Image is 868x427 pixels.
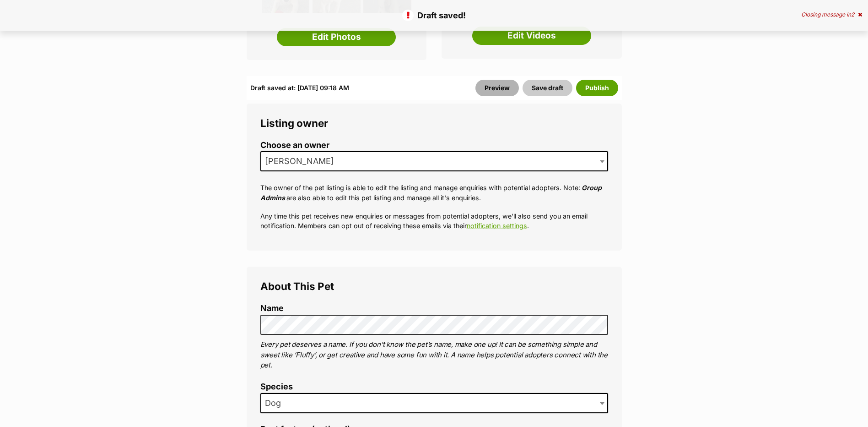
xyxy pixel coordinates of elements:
[475,80,519,96] a: Preview
[260,211,608,231] p: Any time this pet receives new enquiries or messages from potential adopters, we'll also send you...
[576,80,618,96] button: Publish
[260,382,608,392] label: Species
[261,397,290,410] span: Dog
[260,280,334,292] span: About This Pet
[260,141,608,150] label: Choose an owner
[250,80,349,96] div: Draft saved at: [DATE] 09:18 AM
[260,393,608,413] span: Dog
[260,184,602,201] em: Group Admins
[277,28,396,46] a: Edit Photos
[260,339,608,371] p: Every pet deserves a name. If you don’t know the pet’s name, make one up! It can be something sim...
[260,117,328,129] span: Listing owner
[523,80,572,96] button: Save draft
[851,11,854,18] span: 2
[9,9,859,22] p: Draft saved!
[260,151,608,171] span: Joanne Gibbs
[801,11,862,18] div: Closing message in
[472,27,591,45] a: Edit Videos
[261,155,343,168] span: Joanne Gibbs
[260,183,608,203] p: The owner of the pet listing is able to edit the listing and manage enquiries with potential adop...
[467,222,527,230] a: notification settings
[260,304,608,313] label: Name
